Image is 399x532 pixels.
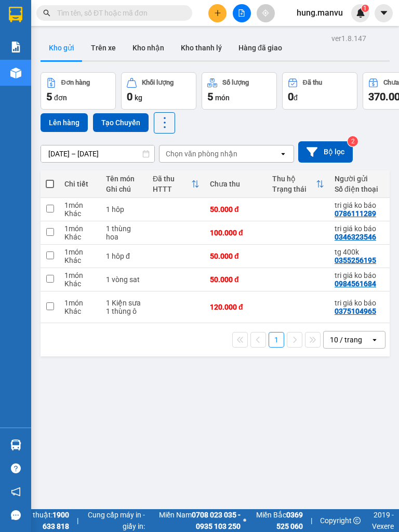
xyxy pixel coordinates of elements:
span: 0 [127,90,132,103]
div: Khác [64,256,96,264]
img: solution-icon [10,42,21,52]
div: HTTT [153,185,191,193]
div: 0786111289 [335,209,376,218]
svg: open [370,336,379,344]
button: Kho thanh lý [172,35,230,60]
div: Đã thu [153,175,191,183]
div: 10 / trang [330,335,362,345]
span: ⚪️ [243,518,246,523]
span: search [43,9,50,17]
span: Miền Nam [148,509,240,532]
button: Bộ lọc [298,141,353,163]
div: tri giá ko báo [335,224,381,233]
input: Select a date range. [41,145,154,162]
span: Miền Bắc [249,509,303,532]
button: Khối lượng0kg [121,72,196,110]
div: 120.000 đ [210,303,262,311]
span: plus [214,9,221,17]
span: 1 [363,5,367,12]
button: Đơn hàng5đơn [41,72,116,110]
span: question-circle [11,463,21,473]
div: 0375104965 [335,307,376,315]
img: warehouse-icon [10,440,21,450]
div: Tên món [106,175,142,183]
sup: 2 [348,136,358,147]
div: Chọn văn phòng nhận [166,149,237,159]
span: hung.manvu [288,6,351,19]
strong: 0369 525 060 [276,511,303,530]
button: Hàng đã giao [230,35,290,60]
div: Khác [64,307,96,315]
div: Khác [64,209,96,218]
div: Đã thu [303,79,322,86]
img: logo-vxr [9,7,22,22]
div: Ghi chú [106,185,142,193]
div: Khối lượng [142,79,174,86]
img: warehouse-icon [10,68,21,78]
div: 0355256195 [335,256,376,264]
button: 1 [269,332,284,348]
button: Tạo Chuyến [93,113,149,132]
div: 0346323546 [335,233,376,241]
div: Khác [64,280,96,288]
div: 50.000 đ [210,205,262,214]
input: Tìm tên, số ĐT hoặc mã đơn [57,7,180,19]
div: 1 món [64,299,96,307]
div: 1 hôp [106,205,142,214]
button: Đã thu0đ [282,72,357,110]
span: 5 [207,90,213,103]
div: tg 400k [335,248,381,256]
div: tri giá ko báo [335,299,381,307]
button: aim [257,4,275,22]
span: kg [135,94,142,102]
strong: 0708 023 035 - 0935 103 250 [192,511,241,530]
div: 100.000 đ [210,229,262,237]
div: Trạng thái [272,185,316,193]
div: tri giá ko báo [335,271,381,280]
button: file-add [233,4,251,22]
span: món [215,94,230,102]
div: Số lượng [222,79,249,86]
button: Lên hàng [41,113,88,132]
span: caret-down [379,8,389,18]
button: Trên xe [83,35,124,60]
span: notification [11,487,21,497]
div: 50.000 đ [210,275,262,284]
div: 50.000 đ [210,252,262,260]
sup: 1 [362,5,369,12]
button: caret-down [375,4,393,22]
div: 1 Kiện sưa 1 thùng ô [106,299,142,315]
th: Toggle SortBy [267,170,329,198]
div: 1 món [64,271,96,280]
div: Khác [64,233,96,241]
span: 0 [288,90,294,103]
span: file-add [238,9,245,17]
div: 1 món [64,248,96,256]
div: Người gửi [335,175,381,183]
div: 1 hôp đ [106,252,142,260]
span: copyright [353,517,361,524]
div: 1 vòng sat [106,275,142,284]
span: đơn [54,94,67,102]
span: | [77,515,78,526]
div: 1 món [64,201,96,209]
strong: 1900 633 818 [43,511,69,530]
div: Chi tiết [64,180,96,188]
span: 5 [46,90,52,103]
button: Kho nhận [124,35,172,60]
div: Số điện thoại [335,185,381,193]
span: aim [262,9,269,17]
span: Cung cấp máy in - giấy in: [86,509,145,532]
span: đ [294,94,298,102]
div: ver 1.8.147 [331,33,366,44]
span: message [11,510,21,520]
div: 1 thùng hoa [106,224,142,241]
div: Đơn hàng [61,79,90,86]
div: 0984561684 [335,280,376,288]
div: tri giá ko báo [335,201,381,209]
svg: open [279,150,287,158]
div: Thu hộ [272,175,316,183]
button: plus [208,4,227,22]
button: Số lượng5món [202,72,277,110]
img: icon-new-feature [356,8,365,18]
